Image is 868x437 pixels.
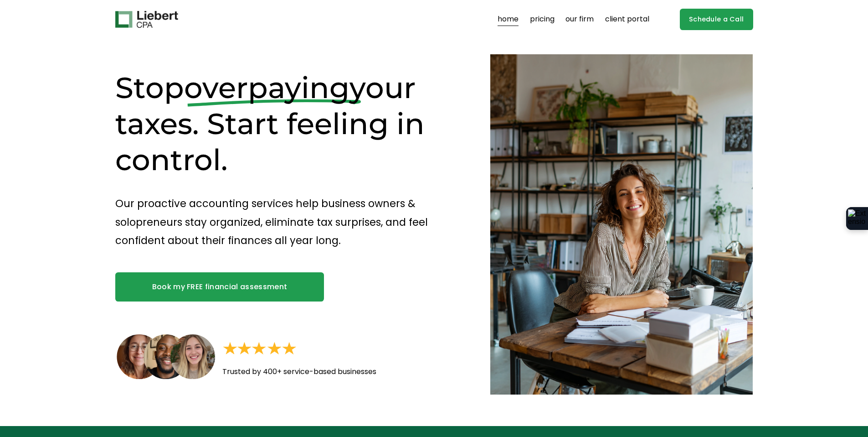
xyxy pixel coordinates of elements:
a: Book my FREE financial assessment [115,272,324,302]
img: Liebert CPA [115,11,178,28]
a: our firm [565,12,594,27]
a: pricing [530,12,555,27]
a: client portal [605,12,649,27]
p: Trusted by 400+ service-based businesses [222,365,431,379]
span: overpaying [184,70,349,105]
img: Extension Icon [848,209,866,228]
a: home [498,12,519,27]
h1: Stop your taxes. Start feeling in control. [115,70,458,178]
p: Our proactive accounting services help business owners & solopreneurs stay organized, eliminate t... [115,194,458,250]
a: Schedule a Call [680,9,753,30]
